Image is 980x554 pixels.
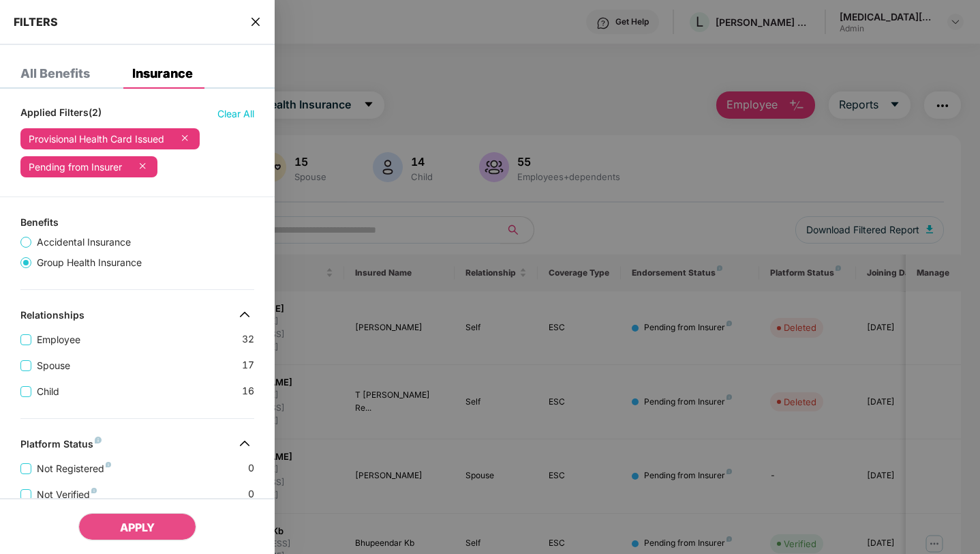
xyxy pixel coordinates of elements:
[91,488,97,493] img: svg+xml;base64,PHN2ZyB4bWxucz0iaHR0cDovL3d3dy53My5vcmcvMjAwMC9zdmciIHdpZHRoPSI4IiBoZWlnaHQ9IjgiIH...
[217,106,254,121] span: Clear All
[20,67,90,81] div: All Benefits
[29,162,122,173] div: Pending from Insurer
[248,486,254,502] span: 0
[20,309,85,325] div: Relationships
[95,437,102,443] img: svg+xml;base64,PHN2ZyB4bWxucz0iaHR0cDovL3d3dy53My5vcmcvMjAwMC9zdmciIHdpZHRoPSI4IiBoZWlnaHQ9IjgiIH...
[234,433,256,454] img: svg+xml;base64,PHN2ZyB4bWxucz0iaHR0cDovL3d3dy53My5vcmcvMjAwMC9zdmciIHdpZHRoPSIzMiIgaGVpZ2h0PSIzMi...
[20,438,102,454] div: Platform Status
[31,358,76,373] span: Spouse
[31,235,136,250] span: Accidental Insurance
[31,255,147,270] span: Group Health Insurance
[78,513,196,540] button: APPLY
[242,358,254,373] span: 17
[31,332,86,347] span: Employee
[31,461,117,476] span: Not Registered
[242,332,254,347] span: 32
[132,67,193,81] div: Insurance
[120,521,155,534] span: APPLY
[20,106,102,121] span: Applied Filters(2)
[248,461,254,476] span: 0
[234,304,256,325] img: svg+xml;base64,PHN2ZyB4bWxucz0iaHR0cDovL3d3dy53My5vcmcvMjAwMC9zdmciIHdpZHRoPSIzMiIgaGVpZ2h0PSIzMi...
[106,462,111,467] img: svg+xml;base64,PHN2ZyB4bWxucz0iaHR0cDovL3d3dy53My5vcmcvMjAwMC9zdmciIHdpZHRoPSI4IiBoZWlnaHQ9IjgiIH...
[14,15,58,29] span: FILTERS
[242,383,254,399] span: 16
[31,487,102,502] span: Not Verified
[31,384,65,399] span: Child
[250,15,261,29] span: close
[29,134,164,145] div: Provisional Health Card Issued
